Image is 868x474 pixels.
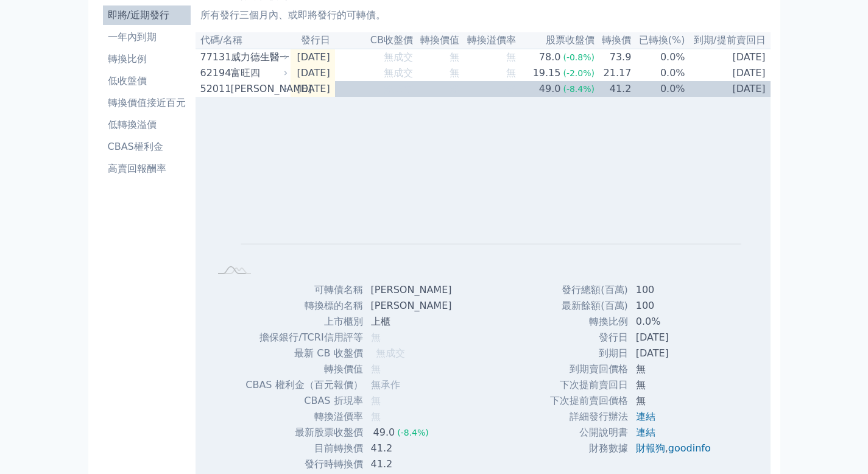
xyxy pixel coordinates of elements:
[103,118,191,132] li: 低轉換溢價
[517,32,595,49] th: 股票收盤價
[537,50,563,65] div: 78.0
[364,456,462,472] td: 41.2
[103,161,191,176] li: 高賣回報酬率
[807,416,868,474] iframe: Chat Widget
[686,81,771,97] td: [DATE]
[595,32,632,49] th: 轉換價
[231,82,286,96] div: [PERSON_NAME]
[549,425,629,440] td: 公開說明書
[245,314,363,330] td: 上市櫃別
[200,66,228,80] div: 62194
[537,82,563,96] div: 49.0
[364,440,462,456] td: 41.2
[103,71,191,91] a: 低收盤價
[668,442,711,454] a: goodinfo
[414,32,460,49] th: 轉換價值
[384,83,413,94] span: 無成交
[245,456,363,472] td: 發行時轉換價
[632,49,685,65] td: 0.0%
[103,137,191,157] a: CBAS權利金
[595,81,632,97] td: 41.2
[371,363,381,375] span: 無
[563,52,595,62] span: (-0.8%)
[364,298,462,314] td: [PERSON_NAME]
[629,282,721,298] td: 100
[632,65,685,81] td: 0.0%
[364,282,462,298] td: [PERSON_NAME]
[291,32,335,49] th: 發行日
[595,49,632,65] td: 73.9
[636,442,665,454] a: 財報狗
[291,65,335,81] td: [DATE]
[103,52,191,66] li: 轉換比例
[103,49,191,69] a: 轉換比例
[506,51,516,63] span: 無
[384,67,413,79] span: 無成交
[629,345,721,361] td: [DATE]
[245,409,363,425] td: 轉換溢價率
[686,65,771,81] td: [DATE]
[686,32,771,49] th: 到期/提前賣回日
[371,411,381,422] span: 無
[636,426,655,438] a: 連結
[506,67,516,79] span: 無
[629,440,721,456] td: ,
[549,393,629,409] td: 下次提前賣回價格
[335,32,414,49] th: CB收盤價
[629,314,721,330] td: 0.0%
[629,298,721,314] td: 100
[506,83,516,94] span: 無
[291,49,335,65] td: [DATE]
[397,428,429,437] span: (-8.4%)
[245,440,363,456] td: 目前轉換價
[103,27,191,47] a: 一年內到期
[450,83,459,94] span: 無
[245,393,363,409] td: CBAS 折現率
[450,67,459,79] span: 無
[245,377,363,393] td: CBAS 權利金（百元報價）
[549,282,629,298] td: 發行總額(百萬)
[200,50,228,65] div: 77131
[549,361,629,377] td: 到期賣回價格
[103,93,191,113] a: 轉換價值接近百元
[563,84,595,94] span: (-8.4%)
[460,32,517,49] th: 轉換溢價率
[549,330,629,345] td: 發行日
[231,66,286,80] div: 富旺四
[807,416,868,474] div: 聊天小工具
[549,345,629,361] td: 到期日
[371,379,400,391] span: 無承作
[103,115,191,135] a: 低轉換溢價
[629,377,721,393] td: 無
[371,425,398,440] div: 49.0
[245,298,363,314] td: 轉換標的名稱
[200,82,228,96] div: 52011
[291,81,335,97] td: [DATE]
[371,395,381,406] span: 無
[629,330,721,345] td: [DATE]
[686,49,771,65] td: [DATE]
[231,50,286,65] div: 威力德生醫一
[103,30,191,44] li: 一年內到期
[103,159,191,179] a: 高賣回報酬率
[245,425,363,440] td: 最新股票收盤價
[384,51,413,63] span: 無成交
[531,66,563,80] div: 19.15
[549,314,629,330] td: 轉換比例
[230,116,741,261] g: Chart
[245,282,363,298] td: 可轉債名稱
[450,51,459,63] span: 無
[245,361,363,377] td: 轉換價值
[103,74,191,88] li: 低收盤價
[245,345,363,361] td: 最新 CB 收盤價
[376,347,405,359] span: 無成交
[103,140,191,154] li: CBAS權利金
[629,361,721,377] td: 無
[196,32,291,49] th: 代碼/名稱
[629,393,721,409] td: 無
[103,96,191,110] li: 轉換價值接近百元
[632,81,685,97] td: 0.0%
[563,68,595,78] span: (-2.0%)
[636,411,655,422] a: 連結
[632,32,685,49] th: 已轉換(%)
